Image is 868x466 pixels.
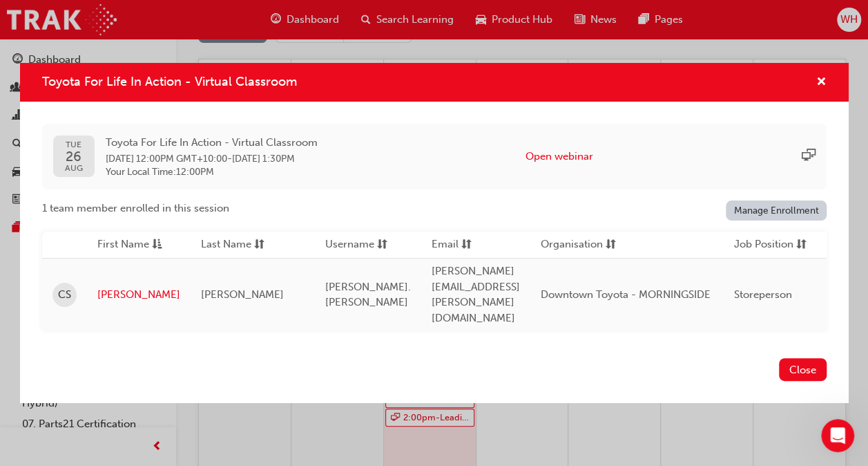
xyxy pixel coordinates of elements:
[461,236,472,254] span: sorting-icon
[232,153,295,165] span: 26 Aug 2025 1:30PM
[106,166,318,178] span: Your Local Time : 12:00PM
[42,201,229,216] span: 1 team member enrolled in this session
[606,236,616,254] span: sorting-icon
[816,77,827,89] span: cross-icon
[377,236,387,254] span: sorting-icon
[97,236,149,254] span: First Name
[816,74,827,91] button: cross-icon
[734,236,793,254] span: Job Position
[65,149,83,164] span: 26
[201,236,251,254] span: Last Name
[106,135,318,151] span: Toyota For Life In Action - Virtual Classroom
[821,419,854,452] iframe: Intercom live chat
[254,236,264,254] span: sorting-icon
[525,149,593,165] button: Open webinar
[58,287,71,303] span: CS
[106,135,318,178] div: -
[97,236,173,254] button: First Nameasc-icon
[42,74,297,89] span: Toyota For Life In Action - Virtual Classroom
[325,236,374,254] span: Username
[432,265,520,324] span: [PERSON_NAME][EMAIL_ADDRESS][PERSON_NAME][DOMAIN_NAME]
[734,236,810,254] button: Job Positionsorting-icon
[541,288,711,301] span: Downtown Toyota - MORNINGSIDE
[802,149,816,165] span: sessionType_ONLINE_URL-icon
[432,236,459,254] span: Email
[20,63,849,404] div: Toyota For Life In Action - Virtual Classroom
[97,287,180,303] a: [PERSON_NAME]
[432,236,508,254] button: Emailsorting-icon
[726,201,827,221] a: Manage Enrollment
[796,236,807,254] span: sorting-icon
[65,140,83,149] span: TUE
[734,288,792,301] span: Storeperson
[541,236,617,254] button: Organisationsorting-icon
[325,281,411,309] span: [PERSON_NAME].[PERSON_NAME]
[152,236,162,254] span: asc-icon
[65,164,83,173] span: AUG
[201,288,284,301] span: [PERSON_NAME]
[201,236,277,254] button: Last Namesorting-icon
[325,236,401,254] button: Usernamesorting-icon
[106,153,227,165] span: 26 Aug 2025 12:00PM GMT+10:00
[541,236,603,254] span: Organisation
[779,358,827,381] button: Close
